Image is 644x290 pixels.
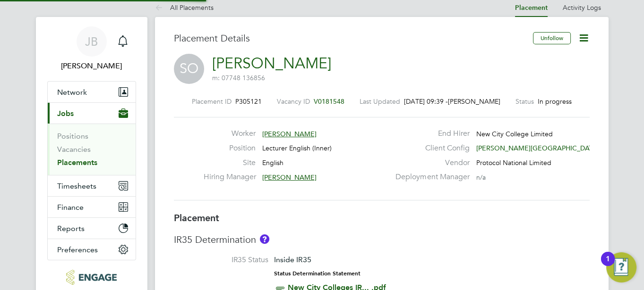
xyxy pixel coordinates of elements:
[47,270,136,285] a: Go to home page
[390,172,469,182] label: Deployment Manager
[212,54,331,73] a: [PERSON_NAME]
[204,143,256,153] label: Position
[563,3,601,12] a: Activity Logs
[390,158,469,168] label: Vendor
[47,60,136,72] span: Josh Boulding
[57,88,87,97] span: Network
[192,97,232,106] label: Placement ID
[360,97,400,106] label: Last Updated
[606,259,610,271] div: 1
[515,97,534,106] label: Status
[174,54,204,84] span: SO
[174,212,219,224] b: Placement
[476,130,552,138] span: New City College Limited
[277,97,310,106] label: Vacancy ID
[48,218,136,239] button: Reports
[212,74,265,82] span: m: 07748 136856
[404,97,448,106] span: [DATE] 09:39 -
[262,158,283,167] span: English
[262,144,332,152] span: Lecturer English (Inner)
[448,97,500,106] span: [PERSON_NAME]
[274,255,311,264] span: Inside IR35
[85,35,98,48] span: JB
[204,129,256,139] label: Worker
[48,175,136,196] button: Timesheets
[262,130,317,138] span: [PERSON_NAME]
[48,103,136,124] button: Jobs
[174,255,268,265] label: IR35 Status
[155,3,214,12] a: All Placements
[57,182,96,191] span: Timesheets
[390,129,469,139] label: End Hirer
[476,173,485,182] span: n/a
[274,270,361,277] strong: Status Determination Statement
[47,26,136,72] a: JB[PERSON_NAME]
[538,97,572,106] span: In progress
[174,233,590,246] h3: IR35 Determination
[48,82,136,102] button: Network
[235,97,262,106] span: P305121
[57,203,84,212] span: Finance
[57,245,98,254] span: Preferences
[204,172,256,182] label: Hiring Manager
[174,32,526,44] h3: Placement Details
[57,109,74,118] span: Jobs
[204,158,256,168] label: Site
[476,158,551,167] span: Protocol National Limited
[48,239,136,260] button: Preferences
[476,144,598,152] span: [PERSON_NAME][GEOGRAPHIC_DATA]
[260,234,269,244] button: About IR35
[606,252,636,282] button: Open Resource Center, 1 new notification
[533,32,571,44] button: Unfollow
[515,4,548,12] a: Placement
[314,97,344,106] span: V0181548
[48,197,136,217] button: Finance
[57,158,97,167] a: Placements
[57,224,85,233] span: Reports
[390,143,469,153] label: Client Config
[66,270,117,285] img: protocol-logo-retina.png
[48,124,136,175] div: Jobs
[57,145,91,154] a: Vacancies
[262,173,317,182] span: [PERSON_NAME]
[57,132,88,141] a: Positions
